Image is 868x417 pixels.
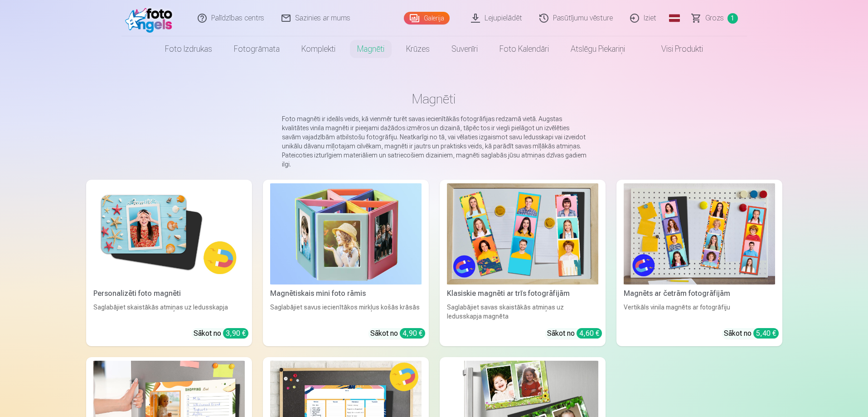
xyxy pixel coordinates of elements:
[724,328,779,339] div: Sākot no
[620,288,779,299] div: Magnēts ar četrām fotogrāfijām
[194,328,248,339] div: Sākot no
[441,36,489,62] a: Suvenīri
[489,36,560,62] a: Foto kalendāri
[395,36,441,62] a: Krūzes
[447,183,598,285] img: Klasiskie magnēti ar trīs fotogrāfijām
[86,180,252,346] a: Personalizēti foto magnētiPersonalizēti foto magnētiSaglabājiet skaistākās atmiņas uz ledusskapja...
[93,91,775,107] h1: Magnēti
[753,328,779,339] div: 5,40 €
[560,36,636,62] a: Atslēgu piekariņi
[267,303,425,321] div: Saglabājiet savus iecienītākos mirkļus košās krāsās
[443,303,602,321] div: Saglabājiet savas skaistākās atmiņas uz ledusskapja magnēta
[125,4,177,33] img: /fa1
[547,328,602,339] div: Sākot no
[93,183,245,285] img: Personalizēti foto magnēti
[270,183,422,285] img: Magnētiskais mini foto rāmis
[616,180,782,346] a: Magnēts ar četrām fotogrāfijāmMagnēts ar četrām fotogrāfijāmVertikāls vinila magnēts ar fotogrāfi...
[282,114,587,169] p: Foto magnēti ir ideāls veids, kā vienmēr turēt savas iecienītākās fotogrāfijas redzamā vietā. Aug...
[291,36,346,62] a: Komplekti
[223,328,248,339] div: 3,90 €
[443,288,602,299] div: Klasiskie magnēti ar trīs fotogrāfijām
[624,183,775,285] img: Magnēts ar četrām fotogrāfijām
[620,303,779,321] div: Vertikāls vinila magnēts ar fotogrāfiju
[727,13,738,24] span: 1
[440,180,606,346] a: Klasiskie magnēti ar trīs fotogrāfijāmKlasiskie magnēti ar trīs fotogrāfijāmSaglabājiet savas ska...
[346,36,395,62] a: Magnēti
[577,328,602,339] div: 4,60 €
[263,180,429,346] a: Magnētiskais mini foto rāmisMagnētiskais mini foto rāmisSaglabājiet savus iecienītākos mirkļus ko...
[404,12,450,25] a: Galerija
[154,36,223,62] a: Foto izdrukas
[705,13,724,24] span: Grozs
[267,288,425,299] div: Magnētiskais mini foto rāmis
[223,36,291,62] a: Fotogrāmata
[636,36,714,62] a: Visi produkti
[400,328,425,339] div: 4,90 €
[90,288,248,299] div: Personalizēti foto magnēti
[90,303,248,321] div: Saglabājiet skaistākās atmiņas uz ledusskapja
[370,328,425,339] div: Sākot no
